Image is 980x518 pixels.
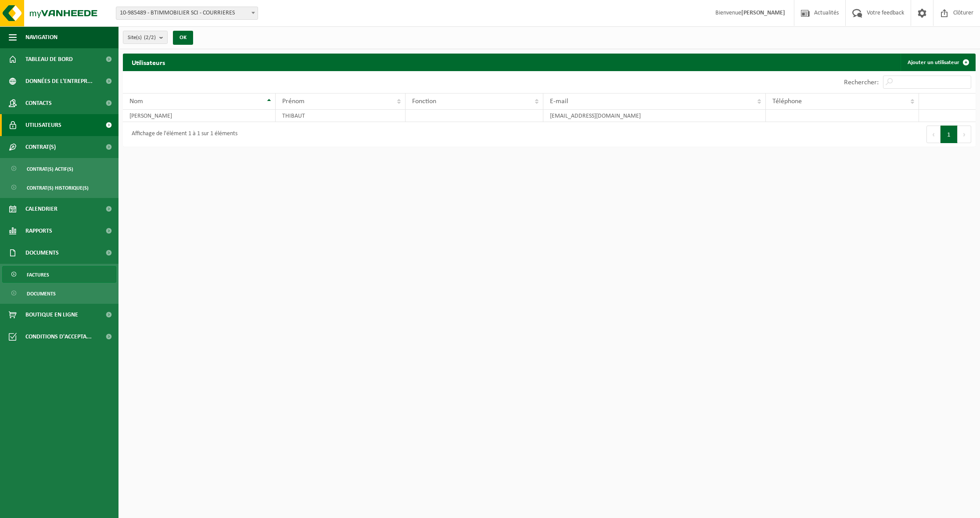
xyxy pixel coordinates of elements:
[941,126,958,143] button: 1
[772,98,802,105] span: Téléphone
[25,220,52,242] span: Rapports
[2,285,116,302] a: Documents
[25,26,57,48] span: Navigation
[901,54,975,71] a: Ajouter un utilisateur
[25,92,52,114] span: Contacts
[543,110,766,122] td: [EMAIL_ADDRESS][DOMAIN_NAME]
[25,304,78,326] span: Boutique en ligne
[27,285,56,302] span: Documents
[173,31,193,45] button: OK
[926,126,941,143] button: Previous
[2,160,116,177] a: Contrat(s) actif(s)
[844,79,879,86] label: Rechercher:
[25,242,59,264] span: Documents
[27,266,49,283] span: Factures
[123,54,174,71] h2: Utilisateurs
[27,161,73,177] span: Contrat(s) actif(s)
[958,126,971,143] button: Next
[741,10,785,16] strong: [PERSON_NAME]
[116,7,258,20] span: 10-985489 - BTIMMOBILIER SCI - COURRIERES
[129,98,143,105] span: Nom
[2,179,116,196] a: Contrat(s) historique(s)
[412,98,436,105] span: Fonction
[25,136,56,158] span: Contrat(s)
[282,98,305,105] span: Prénom
[25,198,57,220] span: Calendrier
[128,31,156,44] span: Site(s)
[25,326,92,348] span: Conditions d'accepta...
[144,35,156,40] count: (2/2)
[123,31,168,44] button: Site(s)(2/2)
[25,70,93,92] span: Données de l'entrepr...
[25,48,73,70] span: Tableau de bord
[116,7,258,19] span: 10-985489 - BTIMMOBILIER SCI - COURRIERES
[25,114,61,136] span: Utilisateurs
[276,110,406,122] td: THIBAUT
[27,180,89,196] span: Contrat(s) historique(s)
[123,110,276,122] td: [PERSON_NAME]
[127,126,237,142] div: Affichage de l'élément 1 à 1 sur 1 éléments
[550,98,568,105] span: E-mail
[2,266,116,283] a: Factures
